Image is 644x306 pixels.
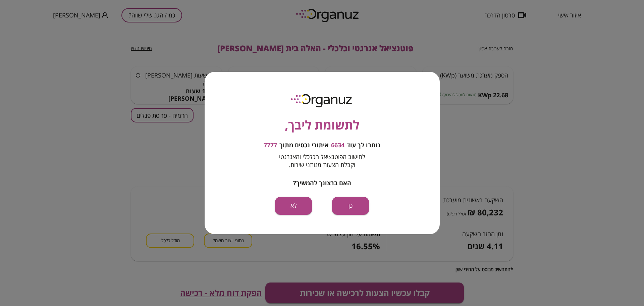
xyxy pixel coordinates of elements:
[264,142,277,149] span: 7777
[275,197,312,215] button: לא
[293,179,351,187] span: האם ברצונך להמשיך?
[279,153,365,169] span: לחישוב הפוטנציאל הכלכלי והאנרגטי וקבלת הצעות מנותני שירות.
[331,142,344,149] span: 6634
[332,197,369,215] button: כן
[285,116,360,134] span: לתשומת ליבך,
[286,91,358,109] img: logo
[347,142,380,149] span: נותרו לך עוד
[279,142,329,149] span: איתורי נכסים מתוך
